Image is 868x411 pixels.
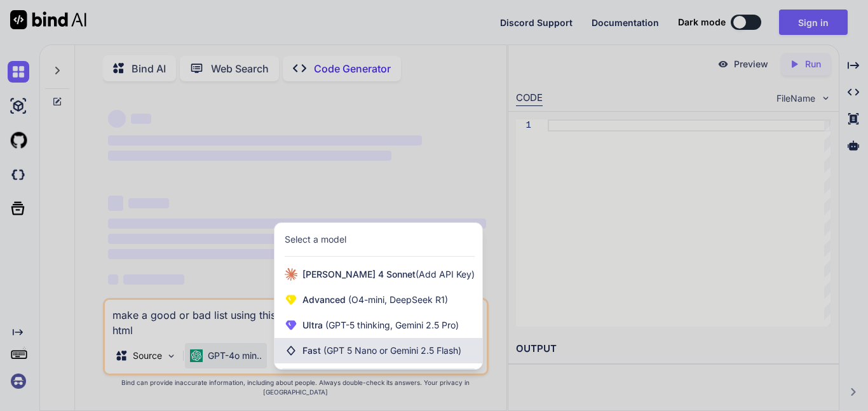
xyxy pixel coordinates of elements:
[302,319,459,332] span: Ultra
[302,268,475,281] span: [PERSON_NAME] 4 Sonnet
[323,320,459,330] span: (GPT-5 thinking, Gemini 2.5 Pro)
[416,269,475,280] span: (Add API Key)
[302,293,448,306] span: Advanced
[302,344,461,357] span: Fast
[346,294,448,305] span: (O4-mini, DeepSeek R1)
[285,233,346,246] div: Select a model
[323,345,461,356] span: (GPT 5 Nano or Gemini 2.5 Flash)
